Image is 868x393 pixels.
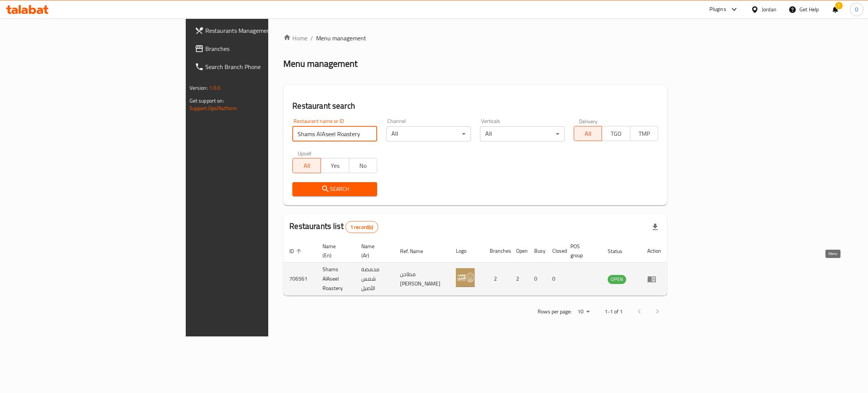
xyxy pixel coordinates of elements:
[641,239,667,263] th: Action
[546,263,564,296] td: 0
[316,34,366,43] span: Menu management
[709,5,726,14] div: Plugins
[855,5,858,14] span: O
[189,83,208,93] span: Version:
[480,126,565,141] div: All
[630,126,659,141] button: TMP
[510,263,528,296] td: 2
[528,239,546,263] th: Busy
[316,263,355,296] td: Shams AlAseel Roastery
[762,5,776,14] div: Jordan
[608,247,632,256] span: Status
[608,275,626,284] span: OPEN
[292,100,658,112] h2: Restaurant search
[605,128,627,139] span: TGO
[605,307,623,316] p: 1-1 of 1
[394,263,450,296] td: مطاحن [PERSON_NAME]
[538,307,572,316] p: Rows per page:
[602,126,630,141] button: TGO
[209,83,221,93] span: 1.0.0
[546,239,564,263] th: Closed
[579,118,598,124] label: Delivery
[570,242,593,260] span: POS group
[484,263,510,296] td: 2
[292,158,321,173] button: All
[456,268,475,287] img: Shams AlAseel Roastery
[386,126,471,141] div: All
[189,21,331,40] a: Restaurants Management
[324,160,346,171] span: Yes
[292,182,377,196] button: Search
[345,221,378,233] div: Total records count
[205,62,325,71] span: Search Branch Phone
[361,242,385,260] span: Name (Ar)
[349,158,377,173] button: No
[484,239,510,263] th: Branches
[450,239,484,263] th: Logo
[189,40,331,58] a: Branches
[322,242,346,260] span: Name (En)
[283,239,667,296] table: enhanced table
[205,44,325,53] span: Branches
[289,221,378,233] h2: Restaurants list
[189,96,224,106] span: Get support on:
[355,263,394,296] td: محمصة شمس الأصيل
[189,58,331,76] a: Search Branch Phone
[646,218,664,236] div: Export file
[292,126,377,141] input: Search for restaurant name or ID..
[321,158,349,173] button: Yes
[283,34,667,43] nav: breadcrumb
[575,306,593,318] div: Rows per page:
[400,247,433,256] span: Ref. Name
[189,103,237,113] a: Support.OpsPlatform
[296,160,318,171] span: All
[289,247,304,256] span: ID
[298,150,312,156] label: Upsell
[510,239,528,263] th: Open
[352,160,374,171] span: No
[298,184,371,194] span: Search
[528,263,546,296] td: 0
[205,26,325,35] span: Restaurants Management
[346,224,378,231] span: 1 record(s)
[574,126,602,141] button: All
[577,128,599,139] span: All
[633,128,656,139] span: TMP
